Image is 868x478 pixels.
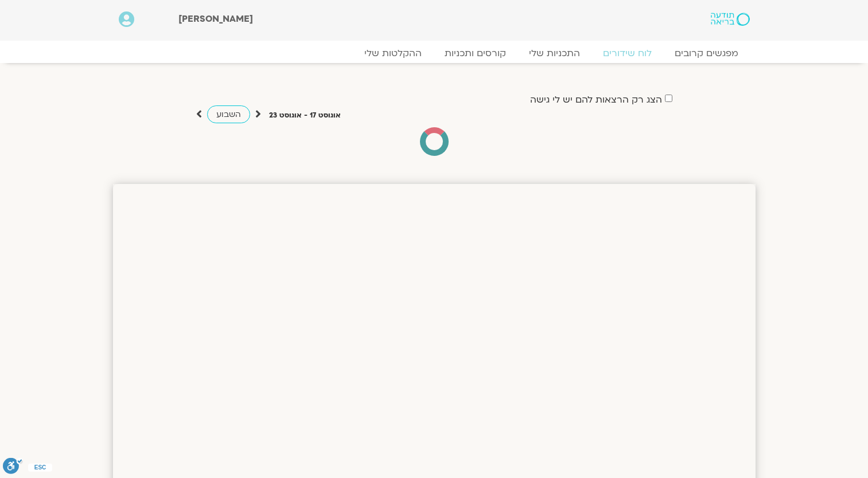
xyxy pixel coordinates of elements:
a: מפגשים קרובים [663,48,750,59]
label: הצג רק הרצאות להם יש לי גישה [530,95,662,105]
span: השבוע [216,109,241,120]
p: אוגוסט 17 - אוגוסט 23 [269,109,341,122]
a: השבוע [207,105,250,123]
span: [PERSON_NAME] [178,13,253,25]
a: קורסים ותכניות [433,48,517,59]
nav: Menu [119,48,750,59]
a: ההקלטות שלי [353,48,433,59]
a: התכניות שלי [517,48,591,59]
a: לוח שידורים [591,48,663,59]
